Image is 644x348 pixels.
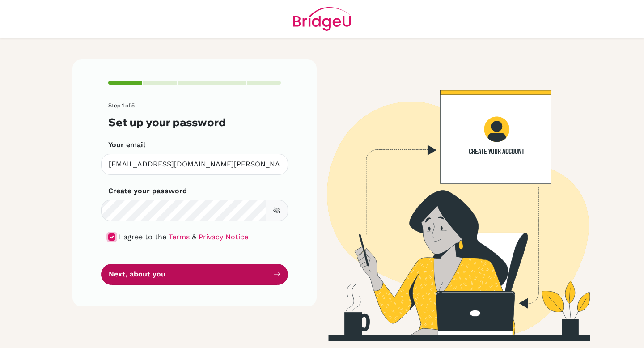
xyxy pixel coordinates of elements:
[108,140,145,150] label: Your email
[192,233,196,241] span: &
[199,233,248,241] a: Privacy Notice
[108,116,281,129] h3: Set up your password
[119,233,166,241] span: I agree to the
[108,102,135,109] span: Step 1 of 5
[169,233,190,241] a: Terms
[101,154,288,175] input: Insert your email*
[101,264,288,285] button: Next, about you
[108,186,187,196] label: Create your password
